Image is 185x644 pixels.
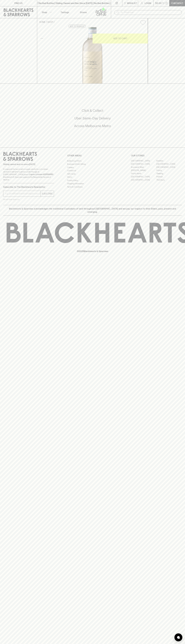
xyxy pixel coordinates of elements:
[3,124,182,128] h5: Across Melbourne Metro
[127,2,137,5] p: Wishlist
[139,19,147,26] button: Add to wishlist
[14,2,23,5] p: FIND US
[156,166,182,169] a: [GEOGRAPHIC_DATA]
[67,182,118,185] a: Shipping Information
[80,11,87,14] p: Stores
[171,2,183,5] p: Checkout
[41,191,54,197] button: SUBSCRIBE
[131,166,156,169] a: Brunswick West
[131,175,156,178] a: [GEOGRAPHIC_DATA]
[67,166,118,169] a: Careers
[156,175,182,178] a: Prahran
[166,2,167,4] p: 0
[156,172,182,175] a: Geelong
[131,169,156,172] a: [PERSON_NAME]
[93,34,148,43] button: ADD TO CART
[113,37,127,40] p: ADD TO CART
[121,10,180,15] input: Try "Pinot noir"
[39,21,45,23] a: HOME
[5,207,180,213] p: Blackhearts & Sparrows acknowledges the traditional Custodians of land throughout [GEOGRAPHIC_DAT...
[131,154,182,157] p: OUR STORES
[3,108,182,113] h5: Click & Collect
[155,2,162,5] p: $0.00
[42,11,47,14] p: Shop
[61,11,69,14] p: Tastings
[68,25,86,28] button: Add to wishlist
[131,178,156,182] a: [GEOGRAPHIC_DATA]
[67,179,118,182] a: Privacy Policy
[3,163,54,166] p: Sibling owned and run since [DATE]
[3,198,54,201] p: We will never spam you
[5,191,40,196] input: e.g. jane@blackheartsandsparrows.com.au
[67,163,118,166] a: Business & Bulk Gifting
[177,636,180,639] img: bubble-icon
[3,116,182,120] h5: Uber Same-Day Delivery
[67,154,118,157] p: OTHER AREAS
[37,6,56,18] button: Shop
[156,159,182,162] a: Braddon
[131,162,156,166] a: [GEOGRAPHIC_DATA]
[56,6,74,18] a: Tastings
[145,2,151,5] p: Login
[156,169,182,172] a: Fitzroy
[131,159,156,162] a: [GEOGRAPHIC_DATA]
[47,21,53,23] a: SHOP
[3,168,54,181] p: It is against the law to sell or supply alcohol to, or to obtain alcohol on behalf of a person un...
[67,159,118,162] a: Bottle Drop FAQ's
[3,185,54,189] p: Subscribe to The Blackhearts Newsletter
[156,162,182,166] a: [GEOGRAPHIC_DATA]
[67,169,118,172] a: Contact Us
[29,173,53,175] strong: Liquor License #32064953
[156,178,182,182] a: Thornbury
[42,192,53,195] p: SUBSCRIBE
[131,172,156,175] a: Fitzroy North
[3,98,182,142] div: Call to action block
[67,185,118,188] a: Terms & Conditions
[67,176,118,179] a: FAQ's
[67,172,118,175] a: Gift Cards
[74,6,93,18] a: Stores
[37,27,148,83] img: 17299.png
